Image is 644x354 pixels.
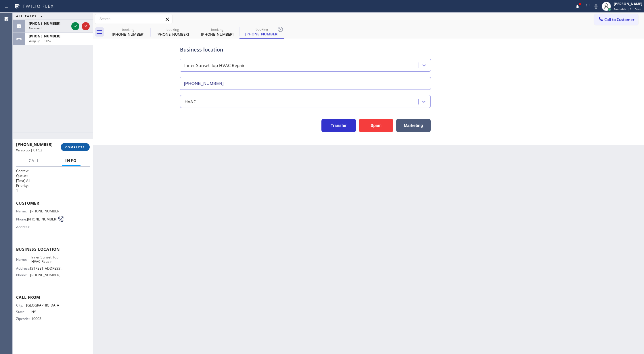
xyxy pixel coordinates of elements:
[151,26,194,39] div: (646) 554-7671
[185,98,196,105] div: HVAC
[16,168,90,173] h1: Context
[16,188,90,193] p: 1
[29,21,60,26] span: [PHONE_NUMBER]
[30,266,62,271] span: [STREET_ADDRESS],
[31,255,60,264] span: Inner Sunset Top HVAC Repair
[16,142,53,147] span: [PHONE_NUMBER]
[25,155,43,166] button: Call
[16,209,30,213] span: Name:
[29,26,41,30] span: Reserved
[614,7,641,11] span: Available | 1h 7min
[71,22,79,30] button: Accept
[594,14,638,25] button: Call to Customer
[16,178,90,183] p: [Test] All
[396,119,431,132] button: Marketing
[359,119,393,132] button: Spam
[614,1,642,6] div: [PERSON_NAME]
[16,200,90,206] span: Customer
[16,225,31,229] span: Address:
[151,32,194,37] div: [PHONE_NUMBER]
[62,155,80,166] button: Info
[82,22,90,30] button: Reject
[240,31,283,37] div: [PHONE_NUMBER]
[16,183,90,188] h2: Priority:
[240,27,283,31] div: booking
[180,77,431,90] input: Phone Number
[16,148,42,153] span: Wrap up | 01:52
[31,310,60,314] span: NY
[180,46,431,54] div: Business location
[65,158,77,163] span: Info
[592,2,600,10] button: Mute
[195,27,239,32] div: booking
[26,303,60,307] span: [GEOGRAPHIC_DATA]
[604,17,635,22] span: Call to Customer
[16,310,31,314] span: State:
[29,39,51,43] span: Wrap up | 01:52
[16,173,90,178] h2: Queue:
[29,34,60,39] span: [PHONE_NUMBER]
[30,273,60,277] span: [PHONE_NUMBER]
[61,143,90,151] button: COMPLETE
[95,14,172,24] input: Search
[31,317,60,321] span: 10003
[16,217,27,221] span: Phone:
[16,317,31,321] span: Zipcode:
[195,26,239,39] div: (646) 554-7671
[106,26,150,39] div: (646) 554-7671
[240,26,283,38] div: (646) 554-7671
[151,27,194,32] div: booking
[321,119,356,132] button: Transfer
[106,27,150,32] div: booking
[16,266,30,271] span: Address:
[195,32,239,37] div: [PHONE_NUMBER]
[16,257,31,262] span: Name:
[29,158,40,163] span: Call
[65,145,85,149] span: COMPLETE
[16,303,26,307] span: City:
[184,62,245,69] div: Inner Sunset Top HVAC Repair
[27,217,57,221] span: [PHONE_NUMBER]
[16,246,90,252] span: Business location
[106,32,150,37] div: [PHONE_NUMBER]
[16,273,30,277] span: Phone:
[13,13,48,20] button: ALL TASKS
[30,209,60,213] span: [PHONE_NUMBER]
[16,294,90,300] span: Call From
[16,14,37,18] span: ALL TASKS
